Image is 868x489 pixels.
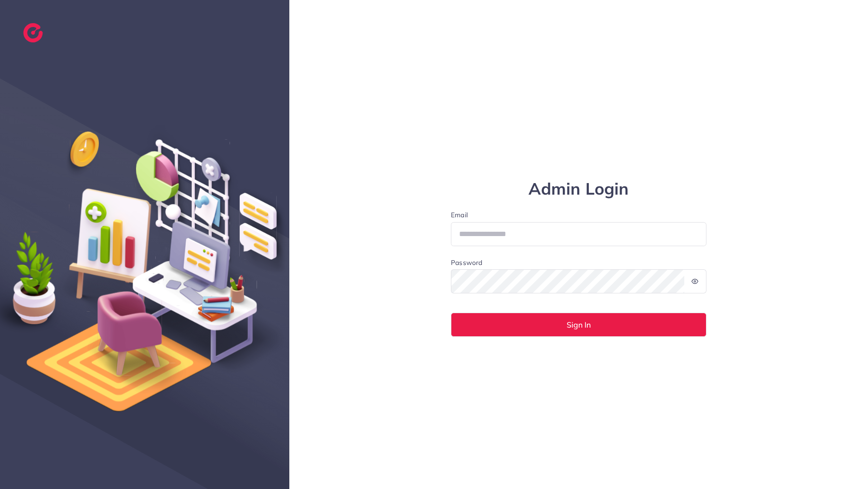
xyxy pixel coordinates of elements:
h1: Admin Login [451,179,706,199]
label: Email [451,210,706,220]
span: Sign In [567,321,591,329]
button: Sign In [451,313,706,337]
img: logo [23,23,43,42]
label: Password [451,258,482,267]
